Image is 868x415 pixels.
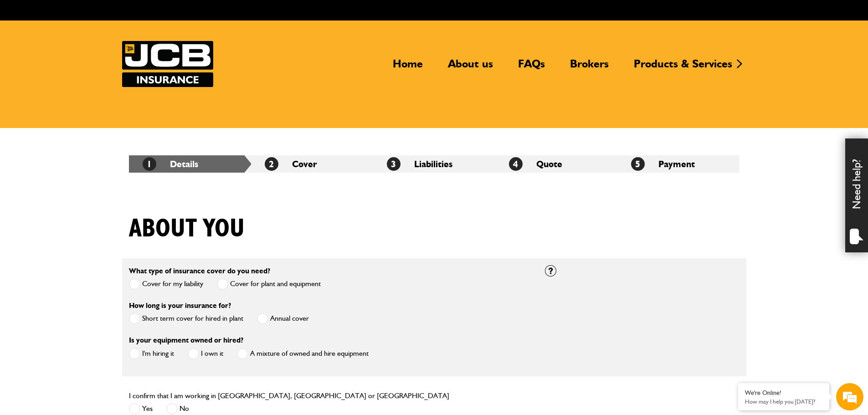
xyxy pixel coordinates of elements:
[495,155,617,173] li: Quote
[563,57,616,78] a: Brokers
[387,157,401,171] span: 3
[386,57,430,78] a: Home
[129,392,449,400] label: I confirm that I am working in [GEOGRAPHIC_DATA], [GEOGRAPHIC_DATA] or [GEOGRAPHIC_DATA]
[845,138,868,252] div: Need help?
[257,313,309,324] label: Annual cover
[129,313,243,324] label: Short term cover for hired in plant
[143,157,156,171] span: 1
[237,348,369,359] label: A mixture of owned and hire equipment
[129,302,231,309] label: How long is your insurance for?
[129,403,153,415] label: Yes
[129,214,245,244] h1: About you
[251,155,373,173] li: Cover
[122,41,213,87] img: JCB Insurance Services logo
[745,389,822,397] div: We're Online!
[188,348,223,359] label: I own it
[265,157,278,171] span: 2
[166,403,189,415] label: No
[509,157,523,171] span: 4
[631,157,645,171] span: 5
[217,278,321,290] label: Cover for plant and equipment
[129,348,174,359] label: I'm hiring it
[441,57,500,78] a: About us
[511,57,552,78] a: FAQs
[627,57,739,78] a: Products & Services
[745,398,822,405] p: How may I help you today?
[122,41,213,87] a: JCB Insurance Services
[617,155,740,173] li: Payment
[373,155,495,173] li: Liabilities
[129,337,243,344] label: Is your equipment owned or hired?
[129,267,270,275] label: What type of insurance cover do you need?
[129,155,251,173] li: Details
[129,278,203,290] label: Cover for my liability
